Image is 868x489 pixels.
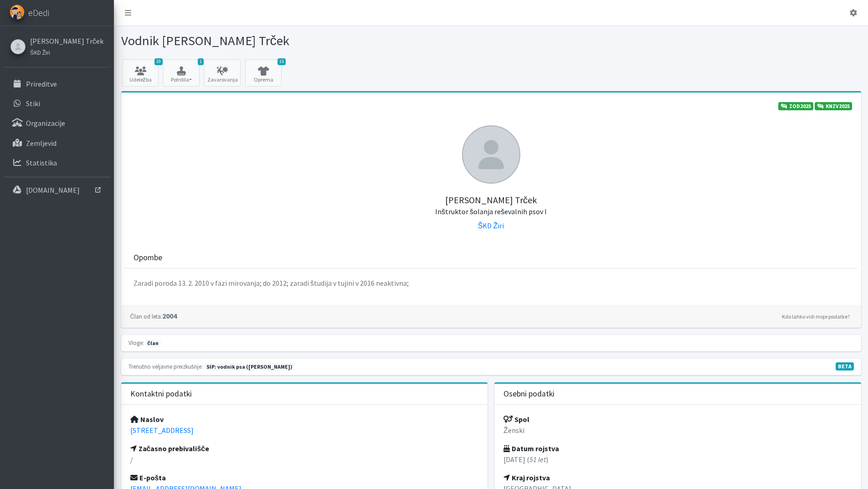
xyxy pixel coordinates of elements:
p: / [130,454,479,465]
h3: Osebni podatki [503,389,555,399]
a: Statistika [4,154,110,172]
a: [STREET_ADDRESS] [130,426,194,435]
strong: Kraj rojstva [503,473,550,482]
small: Inštruktor šolanja reševalnih psov I [435,207,547,216]
p: Organizacije [26,118,65,128]
a: Zavarovanja [204,59,241,87]
a: Stiki [4,94,110,113]
a: KNZV2025 [815,102,852,110]
a: 15 Oprema [245,59,282,87]
span: 1 [198,58,204,65]
strong: Naslov [130,415,164,424]
a: Prireditve [4,75,110,93]
p: [DATE] ( ) [503,454,852,465]
button: 1 Potrdila [163,59,200,87]
h3: Opombe [134,253,162,263]
em: 51 let [529,455,546,464]
a: Organizacije [4,114,110,132]
img: eDedi [10,5,25,20]
small: Trenutno veljavne preizkušnje: [128,363,203,370]
small: Član od leta: [130,313,162,320]
a: [PERSON_NAME] Trček [30,36,103,46]
h3: Kontaktni podatki [130,389,192,399]
p: Ženski [503,425,852,436]
span: 10 [154,58,163,65]
p: [DOMAIN_NAME] [26,185,80,195]
a: ZOD2025 [778,102,813,110]
strong: 2004 [130,311,177,320]
a: [DOMAIN_NAME] [4,181,110,199]
p: Prireditve [26,79,57,88]
span: eDedi [28,6,49,20]
small: ŠKD Žiri [30,49,50,56]
p: Stiki [26,99,40,108]
small: Vloge: [128,339,144,346]
p: Zemljevid [26,139,56,148]
a: ŠKD Žiri [478,221,504,230]
p: Statistika [26,158,57,167]
a: Zemljevid [4,134,110,152]
p: Zaradi poroda 13. 2. 2010 v fazi mirovanja; do 2012; zaradi študija v tujini v 2016 neaktivna; [134,278,848,288]
span: Naslednja preizkušnja: pomlad 2026 [204,363,295,371]
h1: Vodnik [PERSON_NAME] Trček [121,33,488,49]
span: član [145,339,161,347]
strong: Spol [503,415,529,424]
a: Kdo lahko vidi moje podatke? [780,311,852,322]
strong: E-pošta [130,473,166,482]
span: V fazi razvoja [836,362,854,371]
a: ŠKD Žiri [30,46,103,57]
span: 15 [277,58,286,65]
strong: Datum rojstva [503,444,559,453]
h5: [PERSON_NAME] Trček [130,184,852,216]
a: 10 Udeležba [122,59,159,87]
strong: Začasno prebivališče [130,444,210,453]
